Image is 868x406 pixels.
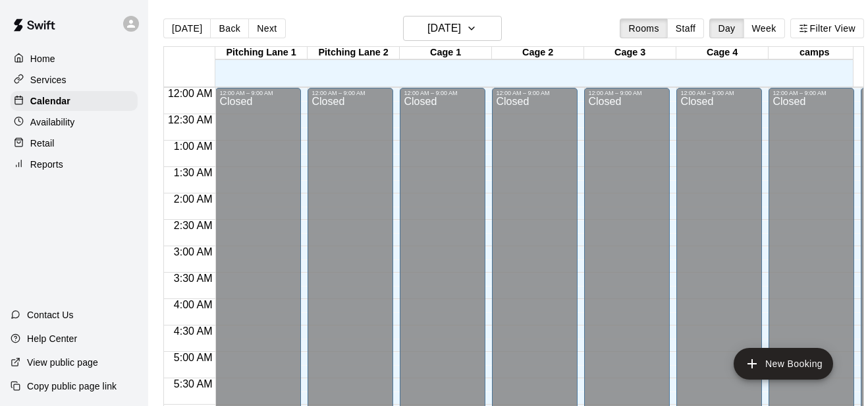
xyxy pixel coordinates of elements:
div: Pitching Lane 2 [308,47,400,59]
a: Calendar [11,91,138,111]
button: Staff [667,18,705,38]
button: Back [210,18,249,38]
div: 12:00 AM – 9:00 AM [496,90,574,96]
span: 2:00 AM [171,193,216,205]
div: Cage 1 [400,47,492,59]
span: 3:00 AM [171,246,216,257]
div: 12:00 AM – 9:00 AM [588,90,666,96]
span: 1:00 AM [171,141,216,152]
a: Services [11,70,138,90]
p: Help Center [27,332,77,345]
p: Retail [30,137,55,150]
p: Calendar [30,94,70,108]
div: camps [769,47,861,59]
span: 5:30 AM [171,378,216,389]
div: 12:00 AM – 9:00 AM [680,90,758,96]
button: [DATE] [403,16,502,41]
span: 12:00 AM [165,88,216,99]
a: Reports [11,154,138,174]
div: Pitching Lane 1 [215,47,308,59]
div: 12:00 AM – 9:00 AM [312,90,389,96]
span: 2:30 AM [171,220,216,231]
p: View public page [27,356,98,369]
span: 12:30 AM [165,114,216,125]
p: Availability [30,116,75,129]
div: Cage 3 [584,47,676,59]
div: Cage 2 [492,47,584,59]
span: 4:00 AM [171,299,216,310]
button: [DATE] [163,18,211,38]
button: Rooms [620,18,667,38]
p: Contact Us [27,308,74,321]
p: Reports [30,158,63,171]
p: Home [30,52,55,65]
button: Day [709,18,744,38]
button: Week [744,18,785,38]
span: 3:30 AM [171,273,216,284]
p: Services [30,73,67,86]
span: 5:00 AM [171,352,216,363]
a: Availability [11,112,138,132]
button: add [734,348,833,380]
a: Retail [11,133,138,153]
a: Home [11,49,138,69]
div: 12:00 AM – 9:00 AM [219,90,297,96]
span: 1:30 AM [171,167,216,178]
button: Next [248,18,285,38]
div: 12:00 AM – 9:00 AM [404,90,481,96]
button: Filter View [790,18,864,38]
p: Copy public page link [27,380,117,393]
div: Cage 4 [676,47,769,59]
span: 4:30 AM [171,325,216,337]
h6: [DATE] [427,19,461,38]
div: 12:00 AM – 9:00 AM [773,90,850,96]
